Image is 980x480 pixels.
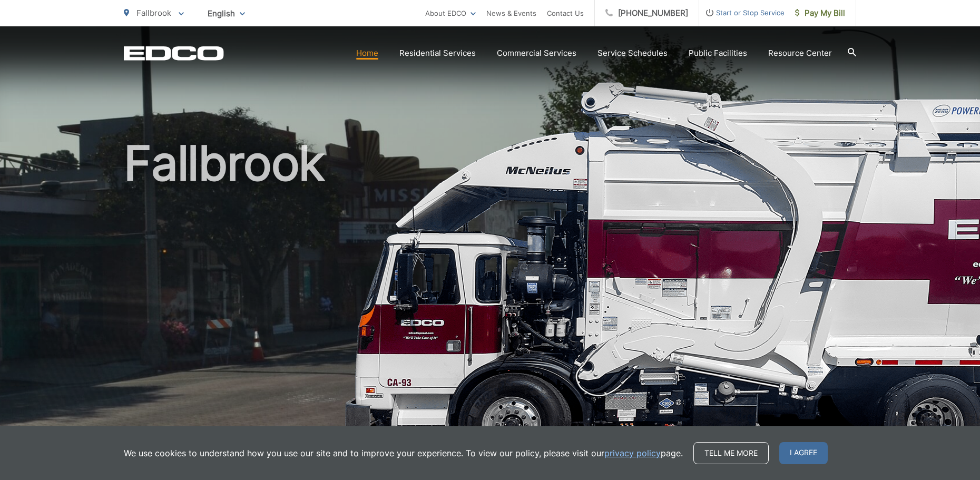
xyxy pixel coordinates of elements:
a: Residential Services [399,47,476,60]
a: Service Schedules [597,47,668,60]
a: EDCD logo. Return to the homepage. [124,46,224,61]
a: News & Events [486,7,536,19]
a: Contact Us [547,7,584,19]
a: privacy policy [604,447,661,459]
span: Pay My Bill [795,7,845,19]
p: We use cookies to understand how you use our site and to improve your experience. To view our pol... [124,447,683,459]
a: Resource Center [768,47,832,60]
a: Tell me more [693,442,769,464]
h1: Fallbrook [124,137,856,471]
span: I agree [779,442,828,464]
a: Public Facilities [689,47,747,60]
a: Home [356,47,378,60]
span: Fallbrook [136,8,171,18]
a: About EDCO [425,7,476,19]
a: Commercial Services [497,47,576,60]
span: English [200,4,253,23]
